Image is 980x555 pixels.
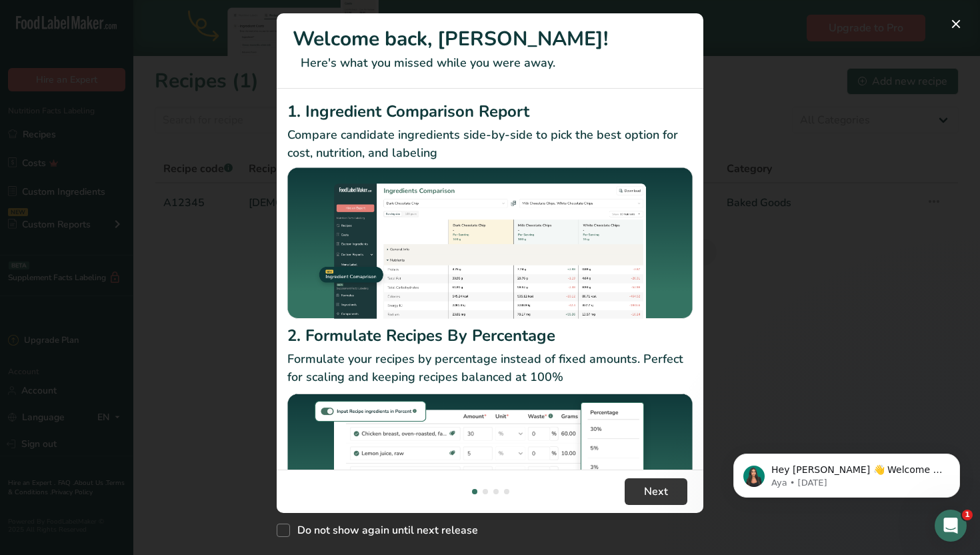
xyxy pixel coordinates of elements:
iframe: Intercom notifications message [713,426,980,519]
h2: 1. Ingredient Comparison Report [287,99,693,123]
span: Next [644,484,668,500]
p: Compare candidate ingredients side-by-side to pick the best option for cost, nutrition, and labeling [287,126,693,162]
p: Here's what you missed while you were away. [293,54,687,72]
span: 1 [962,510,973,520]
h2: 2. Formulate Recipes By Percentage [287,324,693,348]
h1: Welcome back, [PERSON_NAME]! [293,24,687,54]
button: Next [625,478,687,505]
iframe: Intercom live chat [935,510,967,542]
img: Formulate Recipes By Percentage [287,392,693,552]
p: Formulate your recipes by percentage instead of fixed amounts. Perfect for scaling and keeping re... [287,350,693,386]
span: Do not show again until next release [290,524,478,537]
img: Ingredient Comparison Report [287,167,693,319]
